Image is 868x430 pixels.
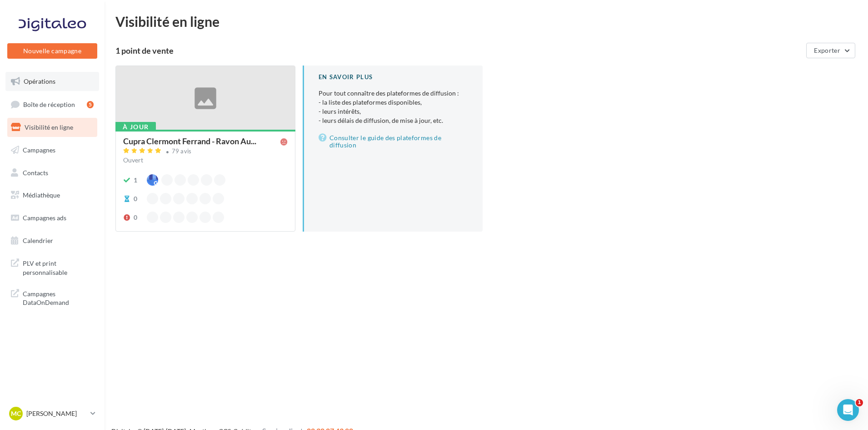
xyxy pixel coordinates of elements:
[115,122,156,132] div: À jour
[134,194,137,203] div: 0
[5,95,99,114] a: Boîte de réception5
[25,123,73,131] span: Visibilité en ligne
[123,156,143,164] span: Ouvert
[134,213,137,222] div: 0
[123,147,288,157] a: 79 avis
[24,77,55,85] span: Opérations
[115,15,857,28] div: Visibilité en ligne
[172,148,192,154] div: 79 avis
[5,163,99,182] a: Contacts
[5,186,99,205] a: Médiathèque
[5,253,99,280] a: PLV et print personnalisable
[87,101,94,108] div: 5
[123,137,256,145] span: Cupra Clermont Ferrand - Ravon Au...
[23,100,75,108] span: Boîte de réception
[115,46,803,55] div: 1 point de vente
[26,409,87,418] p: [PERSON_NAME]
[23,168,48,176] span: Contacts
[319,107,468,116] li: - leurs intérêts,
[23,146,55,154] span: Campagnes
[319,132,468,151] a: Consulter le guide des plateformes de diffusion
[319,98,468,107] li: - la liste des plateformes disponibles,
[5,72,99,91] a: Opérations
[23,191,60,199] span: Médiathèque
[7,405,97,422] a: MC [PERSON_NAME]
[5,141,99,160] a: Campagnes
[23,214,66,222] span: Campagnes ads
[319,73,468,81] div: En savoir plus
[856,399,863,406] span: 1
[837,399,859,421] iframe: Intercom live chat
[319,116,468,125] li: - leurs délais de diffusion, de mise à jour, etc.
[5,284,99,311] a: Campagnes DataOnDemand
[806,43,855,58] button: Exporter
[5,208,99,228] a: Campagnes ads
[134,176,137,185] div: 1
[23,257,94,277] span: PLV et print personnalisable
[23,288,94,307] span: Campagnes DataOnDemand
[319,89,468,125] p: Pour tout connaître des plateformes de diffusion :
[814,46,840,54] span: Exporter
[23,237,53,244] span: Calendrier
[5,231,99,250] a: Calendrier
[7,43,97,59] button: Nouvelle campagne
[11,409,21,418] span: MC
[5,118,99,137] a: Visibilité en ligne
